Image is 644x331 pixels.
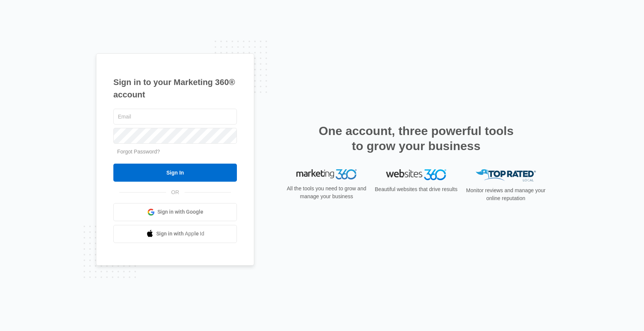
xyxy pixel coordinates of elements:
a: Sign in with Google [113,203,237,221]
a: Forgot Password? [117,149,160,155]
p: All the tools you need to grow and manage your business [284,185,369,200]
img: Marketing 360 [296,169,357,180]
p: Beautiful websites that drive results [374,185,458,193]
input: Email [113,109,237,125]
span: Sign in with Apple Id [156,230,204,238]
a: Sign in with Apple Id [113,225,237,243]
img: Top Rated Local [476,169,536,182]
h1: Sign in to your Marketing 360® account [113,76,237,101]
span: Sign in with Google [157,208,203,216]
input: Sign In [113,164,237,182]
span: OR [166,188,185,196]
p: Monitor reviews and manage your online reputation [464,187,548,202]
h2: One account, three powerful tools to grow your business [316,123,516,153]
img: Websites 360 [386,169,446,180]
